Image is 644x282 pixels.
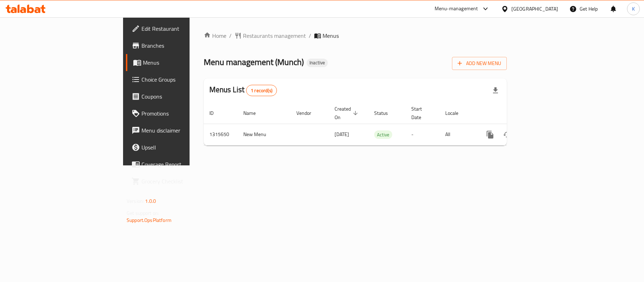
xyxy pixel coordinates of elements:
div: Menu-management [435,5,478,13]
td: All [440,124,476,145]
button: Add New Menu [452,57,507,70]
span: Promotions [141,109,225,118]
span: K [632,5,635,13]
td: - [406,124,440,145]
span: Version: [127,196,144,206]
div: Export file [487,82,504,99]
span: Menu disclaimer [141,126,225,135]
span: Add New Menu [458,59,501,68]
span: Coverage Report [141,160,225,169]
a: Menus [126,54,231,71]
a: Coverage Report [126,156,231,173]
a: Grocery Checklist [126,173,231,190]
span: Vendor [296,109,320,117]
span: Menus [143,58,225,67]
a: Menu disclaimer [126,122,231,139]
span: 1.0.0 [145,196,156,206]
li: / [309,31,311,40]
a: Support.OpsPlatform [127,216,172,225]
span: Restaurants management [243,31,306,40]
button: more [482,126,499,143]
h2: Menus List [209,84,277,96]
span: Menus [323,31,339,40]
span: Get support on: [127,208,159,218]
a: Branches [126,37,231,54]
a: Promotions [126,105,231,122]
span: Active [374,131,392,139]
td: New Menu [238,124,291,145]
span: Grocery Checklist [141,177,225,186]
span: Name [243,109,265,117]
a: Restaurants management [234,31,306,40]
span: [DATE] [335,130,349,139]
span: 1 record(s) [246,87,277,94]
span: Choice Groups [141,75,225,84]
nav: breadcrumb [204,31,507,40]
button: Change Status [499,126,516,143]
div: [GEOGRAPHIC_DATA] [511,5,558,13]
span: Upsell [141,143,225,152]
span: Created On [335,105,360,122]
div: Inactive [307,59,328,67]
span: Inactive [307,60,328,66]
span: Locale [445,109,468,117]
span: Start Date [411,105,431,122]
div: Total records count [246,85,277,96]
span: Menu management ( Munch ) [204,54,304,70]
a: Coupons [126,88,231,105]
a: Choice Groups [126,71,231,88]
a: Edit Restaurant [126,20,231,37]
table: enhanced table [204,102,555,146]
span: Coupons [141,92,225,101]
span: Status [374,109,397,117]
div: Active [374,130,392,139]
th: Actions [476,102,555,124]
a: Upsell [126,139,231,156]
span: Branches [141,41,225,50]
span: ID [209,109,223,117]
span: Edit Restaurant [141,24,225,33]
